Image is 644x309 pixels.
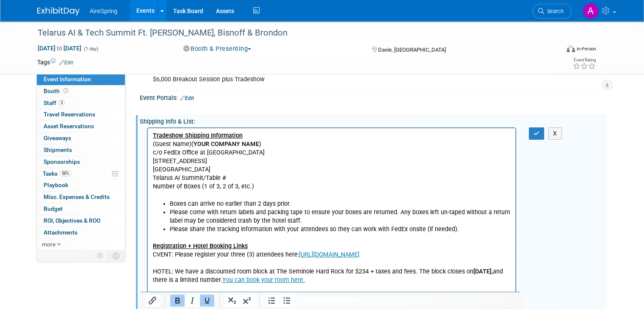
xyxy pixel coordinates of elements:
[140,115,607,126] div: Shipping Info & List:
[378,47,446,53] span: Davie, [GEOGRAPHIC_DATA]
[60,170,71,177] span: 50%
[5,4,95,11] u: Tradeshow Shipping Information
[35,25,549,41] div: Telarus AI & Tech Summit Ft. [PERSON_NAME], Bisnoff & Brondon
[22,182,363,207] li: Attendees will be playing Tradeshow Bingo. They will work their way around the room to make vario...
[37,144,125,156] a: Shipments
[75,148,157,155] a: You can book your room here.
[59,60,73,66] a: Edit
[22,207,363,233] li: We will be giving away a Golden Ticket to one lucky winner. The prize will be a paid trip to Part...
[37,109,125,120] a: Travel Reservations
[5,139,363,156] p: HOTEL: We have a discounted room block at The Seminole Hard Rock for $234 + taxes and fees. The b...
[37,179,125,191] a: Playbook
[44,111,95,118] span: Travel Reservations
[5,174,62,181] u: Tradeshow Call Outs
[44,135,71,141] span: Giveaways
[22,182,357,198] i: We will be providing each sponsor with stickers to use when someone visits their table
[44,205,63,212] span: Budget
[44,146,72,153] span: Shipments
[180,95,194,101] a: Edit
[533,4,572,19] a: Search
[22,72,363,80] li: Boxes can arrive no earlier than 2 days prior.
[37,203,125,215] a: Budget
[44,182,68,188] span: Playbook
[180,44,255,53] button: Booth & Presenting
[5,3,363,258] body: Rich Text Area. Press ALT-0 for help.
[548,127,562,140] button: X
[44,217,100,224] span: ROI, Objectives & ROO
[185,295,199,306] button: Italic
[37,132,125,144] a: Giveaways
[5,12,363,20] p: (Guest Name)( )
[326,140,345,147] b: [DATE],
[108,250,125,261] td: Toggle Event Tabs
[44,123,94,130] span: Asset Reservations
[544,8,564,14] span: Search
[44,99,65,106] span: Staff
[5,46,363,54] p: Telarus AI Summit/Table #
[140,91,607,102] div: Event Portals:
[5,54,363,63] p: Number of Boxes (1 of 3, 2 of 3, etc.)
[5,37,363,46] p: [GEOGRAPHIC_DATA]
[583,3,599,19] img: Angie Handal
[5,29,363,37] p: [STREET_ADDRESS]
[5,122,363,131] p: CVENT: Please register your three (3) attendees here:
[22,80,363,97] li: Please come with return labels and packing tape to ensure your boxes are returned. Any boxes left...
[37,191,125,203] a: Misc. Expenses & Credits
[279,295,294,306] button: Bullet list
[90,8,117,14] span: AireSpring
[44,88,70,94] span: Booth
[58,99,65,106] span: 3
[37,86,125,97] a: Booth
[37,215,125,226] a: ROI, Objectives & ROO
[55,45,64,52] span: to
[83,46,98,52] span: (1 day)
[37,44,82,52] span: [DATE] [DATE]
[567,45,575,52] img: Format-Inperson.png
[37,156,125,168] a: Sponsorships
[576,46,596,52] div: In-Person
[37,7,80,16] img: ExhibitDay
[44,193,110,200] span: Misc. Expenses & Credits
[22,97,363,105] li: Please share the tracking information with your attendees so they can work with FedEx onsite (if ...
[37,97,125,109] a: Staff3
[37,74,125,85] a: Event Information
[44,229,77,236] span: Attachments
[44,158,80,165] span: Sponsorships
[200,295,214,306] button: Underline
[514,44,596,57] div: Event Format
[145,295,160,306] button: Insert/edit link
[573,58,596,62] div: Event Rating
[151,123,212,130] a: [URL][DOMAIN_NAME]
[37,227,125,238] a: Attachments
[37,168,125,179] a: Tasks50%
[265,295,279,306] button: Numbered list
[44,76,91,83] span: Event Information
[37,121,125,132] a: Asset Reservations
[46,12,111,19] b: YOUR COMPANY NAME
[5,114,100,121] u: Registration + Hotel Booking Links
[43,170,71,177] span: Tasks
[225,295,239,306] button: Subscript
[5,20,363,29] p: c/o FedEx Office at [GEOGRAPHIC_DATA]
[42,241,55,248] span: more
[62,88,70,94] span: Booth not reserved yet
[240,295,254,306] button: Superscript
[37,58,73,66] td: Tags
[93,250,108,261] td: Personalize Event Tab Strip
[170,295,185,306] button: Bold
[37,239,125,250] a: more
